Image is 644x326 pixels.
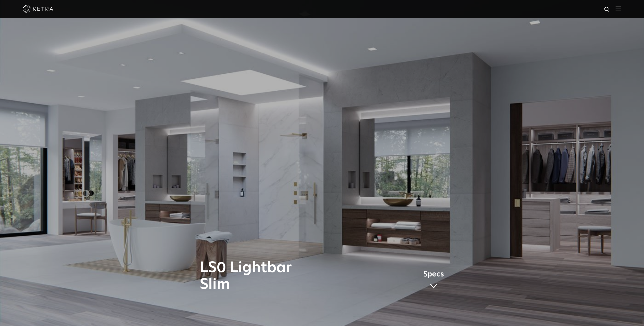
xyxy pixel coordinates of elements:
[423,271,444,278] span: Specs
[616,6,621,11] img: Hamburger%20Nav.svg
[423,271,444,290] a: Specs
[200,259,343,293] h1: LS0 Lightbar Slim
[604,6,610,13] img: search icon
[23,5,53,13] img: ketra-logo-2019-white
